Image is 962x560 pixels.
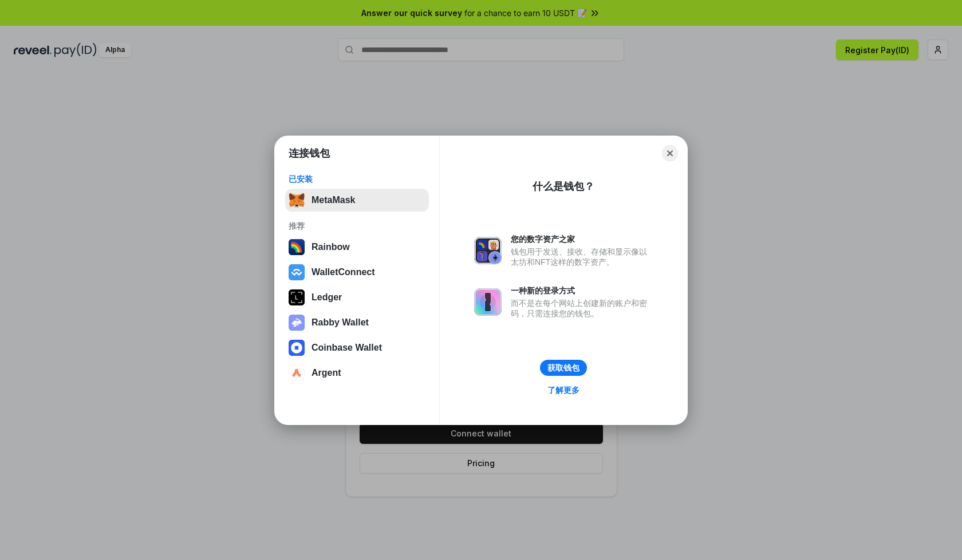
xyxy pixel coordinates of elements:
[289,146,330,160] h1: 连接钱包
[289,315,305,331] img: svg+xml,%3Csvg%20xmlns%3D%22http%3A%2F%2Fwww.w3.org%2F2000%2Fsvg%22%20fill%3D%22none%22%20viewBox...
[285,362,429,384] button: Argent
[547,385,579,395] div: 了解更多
[511,285,653,296] div: 一种新的登录方式
[541,383,586,398] a: 了解更多
[662,145,678,161] button: Close
[312,317,369,328] div: Rabby Wallet
[511,234,653,244] div: 您的数字资产之家
[474,237,502,264] img: svg+xml,%3Csvg%20xmlns%3D%22http%3A%2F%2Fwww.w3.org%2F2000%2Fsvg%22%20fill%3D%22none%22%20viewBox...
[285,236,429,259] button: Rainbow
[547,363,579,373] div: 获取钱包
[285,311,429,334] button: Rabby Wallet
[312,195,355,205] div: MetaMask
[474,288,502,316] img: svg+xml,%3Csvg%20xmlns%3D%22http%3A%2F%2Fwww.w3.org%2F2000%2Fsvg%22%20fill%3D%22none%22%20viewBox...
[285,336,429,359] button: Coinbase Wallet
[289,239,305,255] img: svg+xml,%3Csvg%20width%3D%22120%22%20height%3D%22120%22%20viewBox%3D%220%200%20120%20120%22%20fil...
[285,261,429,284] button: WalletConnect
[312,343,382,353] div: Coinbase Wallet
[289,192,305,208] img: svg+xml,%3Csvg%20fill%3D%22none%22%20height%3D%2233%22%20viewBox%3D%220%200%2035%2033%22%20width%...
[511,247,653,267] div: 钱包用于发送、接收、存储和显示像以太坊和NFT这样的数字资产。
[312,267,375,277] div: WalletConnect
[533,180,594,193] div: 什么是钱包？
[511,298,653,319] div: 而不是在每个网站上创建新的账户和密码，只需连接您的钱包。
[289,289,305,305] img: svg+xml,%3Csvg%20xmlns%3D%22http%3A%2F%2Fwww.w3.org%2F2000%2Fsvg%22%20width%3D%2228%22%20height%3...
[285,286,429,309] button: Ledger
[312,242,350,252] div: Rainbow
[289,221,425,231] div: 推荐
[312,292,342,303] div: Ledger
[289,340,305,356] img: svg+xml,%3Csvg%20width%3D%2228%22%20height%3D%2228%22%20viewBox%3D%220%200%2028%2028%22%20fill%3D...
[285,189,429,212] button: MetaMask
[540,360,587,376] button: 获取钱包
[289,264,305,280] img: svg+xml,%3Csvg%20width%3D%2228%22%20height%3D%2228%22%20viewBox%3D%220%200%2028%2028%22%20fill%3D...
[289,365,305,381] img: svg+xml,%3Csvg%20width%3D%2228%22%20height%3D%2228%22%20viewBox%3D%220%200%2028%2028%22%20fill%3D...
[312,368,341,378] div: Argent
[289,174,425,184] div: 已安装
